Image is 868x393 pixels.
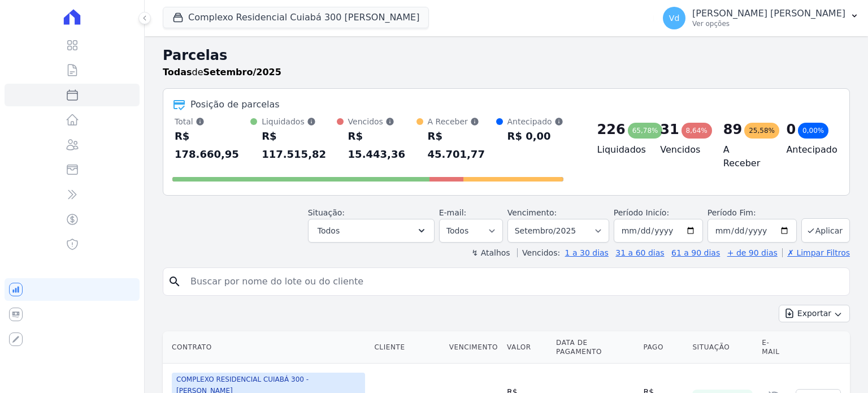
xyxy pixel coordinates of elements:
[168,275,181,288] i: search
[348,116,416,127] div: Vencidos
[262,116,336,127] div: Liquidados
[552,331,639,364] th: Data de Pagamento
[517,248,560,257] label: Vencidos:
[688,331,757,364] th: Situação
[615,248,664,257] a: 31 a 60 dias
[801,218,850,243] button: Aplicar
[308,208,345,217] label: Situação:
[660,120,679,139] div: 31
[203,67,281,77] strong: Setembro/2025
[660,143,705,157] h4: Vencidos
[744,123,779,139] div: 25,58%
[692,8,845,19] p: [PERSON_NAME] [PERSON_NAME]
[727,248,778,257] a: + de 90 dias
[786,120,796,139] div: 0
[348,127,416,163] div: R$ 15.443,36
[723,143,769,170] h4: A Receber
[471,248,510,257] label: ↯ Atalhos
[428,127,496,163] div: R$ 45.701,77
[163,331,370,364] th: Contrato
[708,207,797,219] label: Período Fim:
[639,331,688,364] th: Pago
[507,116,563,127] div: Antecipado
[782,248,850,257] a: ✗ Limpar Filtros
[428,116,496,127] div: A Receber
[798,123,828,139] div: 0,00%
[614,208,669,217] label: Período Inicío:
[184,270,845,293] input: Buscar por nome do lote ou do cliente
[786,143,831,157] h4: Antecipado
[175,127,250,163] div: R$ 178.660,95
[507,208,557,217] label: Vencimento:
[692,19,845,28] p: Ver opções
[190,98,280,111] div: Posição de parcelas
[654,2,868,34] button: Vd [PERSON_NAME] [PERSON_NAME] Ver opções
[597,120,626,139] div: 226
[597,143,643,157] h4: Liquidados
[163,67,192,77] strong: Todas
[163,45,850,66] h2: Parcelas
[779,305,850,322] button: Exportar
[628,123,663,139] div: 65,78%
[502,331,552,364] th: Valor
[163,7,429,28] button: Complexo Residencial Cuiabá 300 [PERSON_NAME]
[439,208,467,217] label: E-mail:
[669,14,679,22] span: Vd
[507,127,563,145] div: R$ 0,00
[163,66,281,79] p: de
[262,127,336,163] div: R$ 117.515,82
[308,219,435,243] button: Todos
[318,224,340,237] span: Todos
[445,331,502,364] th: Vencimento
[723,120,742,139] div: 89
[671,248,720,257] a: 61 a 90 dias
[682,123,712,139] div: 8,64%
[757,331,791,364] th: E-mail
[565,248,609,257] a: 1 a 30 dias
[175,116,250,127] div: Total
